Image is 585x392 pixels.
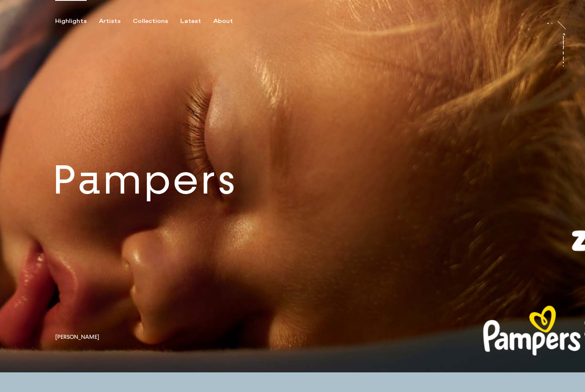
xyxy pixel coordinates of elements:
div: About [213,18,233,25]
button: Collections [133,18,180,25]
div: Collections [133,18,168,25]
div: Latest [180,18,201,25]
button: About [213,18,245,25]
a: [PERSON_NAME] [563,33,571,67]
div: Artists [99,18,121,25]
a: At [545,16,554,24]
div: [PERSON_NAME] [558,33,564,96]
button: Latest [180,18,213,25]
div: Highlights [55,18,87,25]
button: Artists [99,18,133,25]
button: Highlights [55,18,99,25]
